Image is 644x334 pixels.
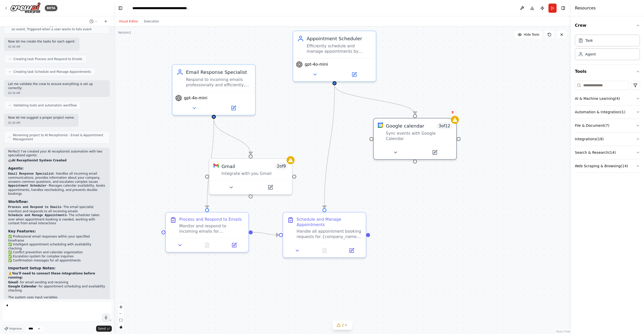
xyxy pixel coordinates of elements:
[13,70,91,74] span: Creating task Schedule and Manage Appointments
[118,324,124,330] button: toggle interactivity
[8,213,106,226] li: - The scheduler takes over when appointment booking is needed, working with context from email in...
[8,116,74,120] p: Now let me suggest a proper project name:
[8,91,106,95] div: 02:36 AM
[585,52,596,57] div: Agent
[556,330,570,333] a: React Flow attribution
[8,266,56,270] strong: Important Setup Notes:
[321,85,338,208] g: Edge from 839f32a9-f5cd-4e6c-8772-5cb8f815361a to 590f5787-2e40-49b3-9fbc-533bea7b5264
[13,57,82,61] span: Creating task Process and Respond to Emails
[184,95,207,101] span: gpt-4o-mini
[8,285,106,293] li: - for appointment scheduling and availability checking
[515,31,542,39] button: Hide Tools
[335,71,373,79] button: Open in side panel
[172,64,256,116] div: Email Response SpecialistRespond to incoming emails professionally and efficiently, providing hel...
[13,133,105,141] span: Renaming project to AI Receptionist - Email & Appointment Management
[275,163,288,170] span: Number of enabled actions
[179,223,244,234] div: Monitor and respond to incoming emails for {company_name}. Read email content, understand the sen...
[8,82,106,90] p: Let me validate the crew to ensure everything is set up correctly:
[8,235,106,243] li: ✅ Professional email responses within your specified timeframe
[307,43,372,54] div: Efficiently schedule and manage appointments by checking availability, booking suitable time slot...
[222,163,235,170] div: Gmail
[331,85,418,114] g: Edge from 839f32a9-f5cd-4e6c-8772-5cb8f815361a to bf991769-bca4-47f2-9017-b7f54234df7f
[98,327,106,331] span: Send
[118,31,131,35] div: Version 1
[8,184,47,188] code: Appointment Scheduler
[575,146,640,159] button: Search & Research(14)
[45,5,57,11] div: BETA
[575,18,640,33] button: Crew
[575,105,640,119] button: Automation & Integration(1)
[8,259,106,263] li: ✅ Confirmation messages for all appointments
[251,183,289,191] button: Open in side panel
[186,69,251,75] div: Email Response Specialist
[333,321,352,330] button: 2
[87,18,100,24] button: Switch to previous chat
[585,38,593,43] div: Task
[342,323,344,328] span: 2
[293,31,376,82] div: Appointment SchedulerEfficiently schedule and manage appointments by checking availability, booki...
[223,241,246,249] button: Open in side panel
[386,122,424,129] div: Google calendar
[179,217,242,222] div: Process and Respond to Emails
[575,92,640,105] button: AI & Machine Learning(4)
[118,304,124,330] div: React Flow controls
[8,172,54,176] code: Email Response Specialist
[210,119,254,155] g: Edge from 1a21a9bc-1d56-4926-a395-8fa8b5da1d01 to c34847d1-ad2e-4bb7-8a2d-deb1f54f1809
[307,35,372,42] div: Appointment Scheduler
[222,171,288,176] div: Integrate with you Gmail
[132,6,190,11] nav: breadcrumb
[575,159,640,173] button: Web Scraping & Browsing(14)
[449,109,456,116] button: Delete node
[8,205,61,209] code: Process and Respond to Emails
[560,5,567,12] button: Hide right sidebar
[373,118,457,160] div: Google CalendarGoogle calendar3of12Sync events with Google Calendar
[204,119,217,208] g: Edge from 1a21a9bc-1d56-4926-a395-8fa8b5da1d01 to 75f94c60-acb5-44fb-b642-66734f3633bf
[8,229,36,233] strong: Key Features:
[8,243,106,250] li: ✅ Intelligent appointment scheduling with availability checking
[13,103,77,107] span: Validating tools and automation workflow
[118,317,124,324] button: fit view
[8,214,67,217] code: Schedule and Manage Appointments
[8,281,106,285] li: - for email sending and receiving
[9,327,22,331] span: Improve
[8,200,28,204] strong: Workflow:
[165,212,249,253] div: Process and Respond to EmailsMonitor and respond to incoming emails for {company_name}. Read emai...
[8,205,106,213] li: - The email specialist monitors and responds to all incoming emails
[102,314,110,321] button: Click to speak your automation idea
[575,33,640,64] div: Crew
[186,77,251,88] div: Respond to incoming emails professionally and efficiently, providing helpful information about {c...
[575,79,640,177] div: Tools
[8,150,106,158] p: Perfect! I've created your AI receptionist automation with two specialized agents:
[8,250,106,255] li: ✅ Conflict prevention and calendar organization
[575,64,640,79] button: Tools
[524,33,539,37] span: Hide Tools
[575,119,640,132] button: File & Document(7)
[8,45,75,49] div: 02:36 AM
[297,229,362,239] div: Handle all appointment booking requests for {company_name}. Check calendar availability, propose ...
[305,62,328,67] span: gpt-4o-mini
[283,212,366,258] div: Schedule and Manage AppointmentsHandle all appointment booking requests for {company_name}. Check...
[8,159,106,163] h2: 🤖
[8,281,18,284] strong: Gmail
[575,132,640,146] button: Integrations(19)
[118,304,124,310] button: zoom in
[416,148,454,157] button: Open in side panel
[10,2,41,14] img: Logo
[8,296,106,320] p: The system uses input variables like and that you can customize when running the automation. This...
[209,158,293,195] div: GmailGmail2of9Integrate with you Gmail
[2,325,24,332] button: Improve
[297,217,362,227] div: Schedule and Manage Appointments
[96,326,112,332] button: Send
[116,18,141,24] button: Visual Editor
[117,5,124,12] button: Hide left sidebar
[8,40,75,44] p: Now let me create the tasks for each agent:
[340,246,363,255] button: Open in side panel
[8,285,37,288] strong: Google Calendar
[378,122,383,128] img: Google Calendar
[8,172,106,184] li: - Handles all incoming email communications, provides information about your company, answers com...
[310,246,339,255] button: No output available
[8,184,106,196] li: - Manages calendar availability, books appointments, handles rescheduling, and prevents double-bo...
[118,310,124,317] button: zoom out
[8,272,106,280] p: ⚠️
[8,121,74,125] div: 02:36 AM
